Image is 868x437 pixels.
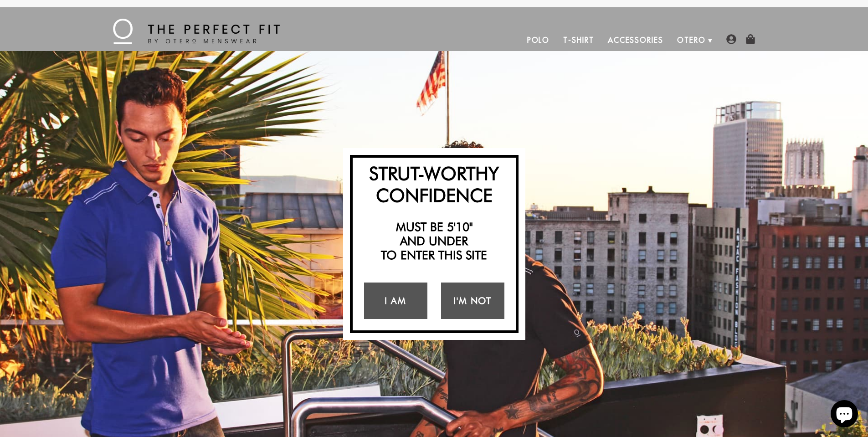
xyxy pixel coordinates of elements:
a: Accessories [601,29,670,51]
h2: Strut-Worthy Confidence [357,162,511,206]
a: I'm Not [441,283,504,319]
a: Otero [670,29,713,51]
img: The Perfect Fit - by Otero Menswear - Logo [113,19,280,44]
inbox-online-store-chat: Shopify online store chat [828,400,861,430]
img: shopping-bag-icon.png [745,34,755,44]
h2: Must be 5'10" and under to enter this site [357,220,511,262]
img: user-account-icon.png [726,34,736,44]
a: I Am [364,283,427,319]
a: T-Shirt [556,29,601,51]
a: Polo [520,29,557,51]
